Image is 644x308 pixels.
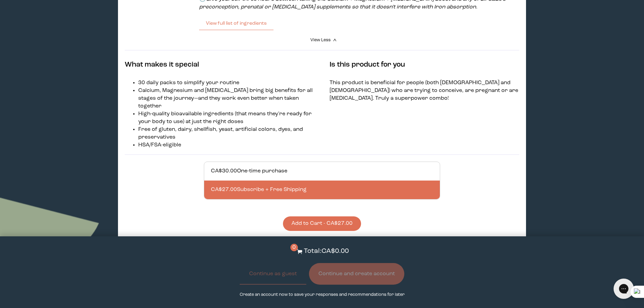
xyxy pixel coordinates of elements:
li: High-quality bioavailable ingredients (that means they're ready for your body to use) at just the... [138,110,314,126]
button: View full list of ingredients [199,17,273,30]
button: Continue and create account [309,263,404,285]
h4: Is this product for you [330,60,519,70]
li: 30 daily packs to simplify your routine [138,79,314,87]
p: Create an account now to save your responses and recommendations for later [240,291,405,298]
iframe: Gorgias live chat messenger [610,276,637,301]
p: Total: CA$0.00 [304,246,349,256]
li: Calcium, Magnesium and [MEDICAL_DATA] bring big benefits for all stages of the journey—and they w... [138,87,314,110]
i: < [332,38,339,42]
li: HSA/FSA-eligible [138,141,314,149]
button: Continue as guest [240,263,306,285]
li: Free of gluten, dairy, shellfish, yeast, artificial colors, dyes, and preservatives [138,126,314,141]
button: Add to Cart - CA$27.00 [283,216,361,231]
summary: View Less < [310,37,334,43]
h4: What makes it special [125,60,314,70]
span: View Less [310,38,331,42]
span: This product is beneficial for people (both [DEMOGRAPHIC_DATA] and [DEMOGRAPHIC_DATA]) who are tr... [330,80,518,101]
span: 0 [290,244,298,251]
